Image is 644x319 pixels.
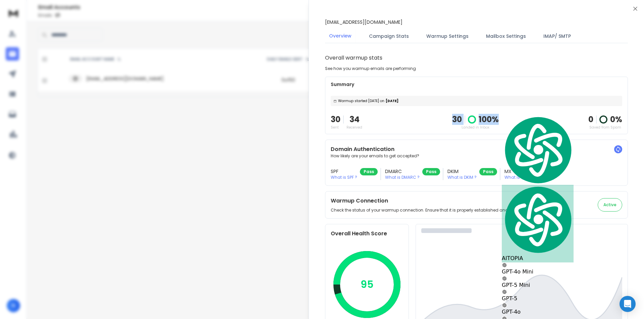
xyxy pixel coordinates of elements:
strong: 0 [588,114,593,125]
span: Warmup started [DATE] on [338,98,384,103]
p: Saved from Spam [588,125,622,130]
div: GPT-4o Mini [502,262,574,276]
img: gpt-black.svg [502,262,507,268]
p: Received [346,125,362,130]
img: gpt-black.svg [502,276,507,281]
p: How likely are your emails to get accepted? [331,153,622,159]
div: GPT-5 [502,289,574,303]
div: Pass [360,168,378,175]
p: 0 % [610,114,622,125]
p: 100 % [479,114,499,125]
img: logo.svg [502,115,574,185]
p: Summary [331,81,622,88]
button: Active [598,198,622,212]
h2: Overall Health Score [331,230,403,238]
h3: SPF [331,168,357,175]
img: gpt-black.svg [502,289,507,295]
h2: Warmup Connection [331,197,560,205]
button: Mailbox Settings [482,29,530,44]
h2: Domain Authentication [331,145,622,153]
img: gpt-black.svg [502,303,507,308]
p: 95 [361,278,374,291]
div: GPT-4o [502,303,574,316]
p: Check the status of your warmup connection. Ensure that it is properly established and functionin... [331,208,560,213]
button: Overview [325,28,356,44]
p: 34 [346,114,362,125]
p: What is DMARC ? [385,175,420,180]
p: What is DKIM ? [447,175,477,180]
div: Open Intercom Messenger [620,296,636,312]
p: 30 [452,114,462,125]
div: GPT-5 Mini [502,276,574,289]
div: Pass [422,168,440,175]
p: 30 [331,114,340,125]
p: Landed in Inbox [452,125,499,130]
p: [EMAIL_ADDRESS][DOMAIN_NAME] [325,19,402,25]
button: Warmup Settings [422,29,473,44]
h3: DKIM [447,168,477,175]
button: IMAP/ SMTP [539,29,575,44]
button: Campaign Stats [365,29,413,44]
p: What is SPF ? [331,175,357,180]
p: See how you warmup emails are performing [325,66,416,71]
div: Pass [479,168,497,175]
p: Sent [331,125,340,130]
h1: Overall warmup stats [325,54,382,62]
h3: DMARC [385,168,420,175]
div: [DATE] [331,96,622,106]
div: AITOPIA [502,185,574,262]
img: logo.svg [502,185,574,254]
